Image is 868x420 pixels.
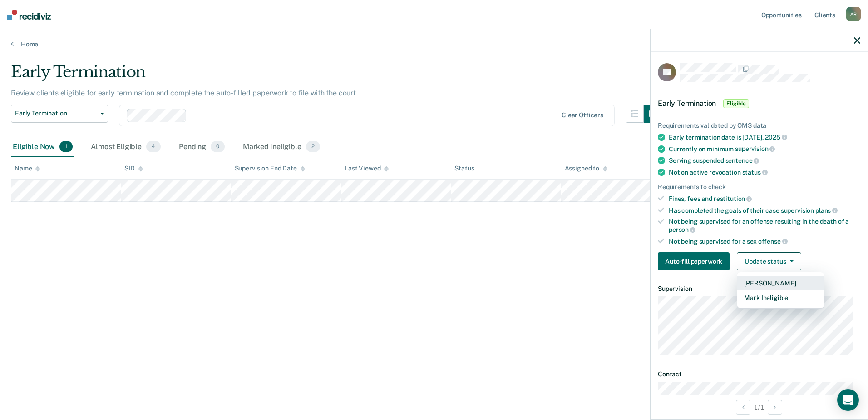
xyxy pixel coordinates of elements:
[59,141,73,153] span: 1
[7,10,51,20] img: Recidiviz
[211,141,225,153] span: 0
[241,137,322,157] div: Marked Ineligible
[658,252,733,270] a: Navigate to form link
[768,400,782,415] button: Next Opportunity
[658,252,730,270] button: Auto-fill paperwork
[737,290,824,305] button: Mark Ineligible
[651,89,868,118] div: Early TerminationEligible
[651,395,868,419] div: 1 / 1
[11,63,662,89] div: Early Termination
[669,206,860,215] div: Has completed the goals of their case supervision
[714,195,752,202] span: restitution
[11,89,358,97] p: Review clients eligible for early termination and complete the auto-filled paperwork to file with...
[846,7,861,21] div: A R
[669,237,860,245] div: Not being supervised for a sex
[758,238,788,245] span: offense
[235,165,305,172] div: Supervision End Date
[146,141,161,153] span: 4
[815,207,838,214] span: plans
[177,137,227,157] div: Pending
[765,134,787,141] span: 2025
[658,99,716,108] span: Early Termination
[658,183,860,191] div: Requirements to check
[11,40,857,48] a: Home
[345,165,389,172] div: Last Viewed
[735,145,775,152] span: supervision
[565,165,607,172] div: Assigned to
[15,165,40,172] div: Name
[736,400,750,415] button: Previous Opportunity
[562,111,603,119] div: Clear officers
[658,122,860,130] div: Requirements validated by OMS data
[306,141,320,153] span: 2
[723,99,749,108] span: Eligible
[454,165,474,172] div: Status
[669,168,860,176] div: Not on active revocation
[669,226,695,233] span: person
[11,137,74,157] div: Eligible Now
[658,285,860,293] dt: Supervision
[124,165,143,172] div: SID
[669,218,860,233] div: Not being supervised for an offense resulting in the death of a
[742,169,768,176] span: status
[669,156,860,165] div: Serving suspended
[669,195,860,203] div: Fines, fees and
[89,137,163,157] div: Almost Eligible
[737,276,824,290] button: [PERSON_NAME]
[669,133,860,141] div: Early termination date is [DATE],
[837,389,859,411] div: Open Intercom Messenger
[658,370,860,378] dt: Contact
[15,110,97,117] span: Early Termination
[725,157,759,164] span: sentence
[737,252,801,270] button: Update status
[669,145,860,153] div: Currently on minimum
